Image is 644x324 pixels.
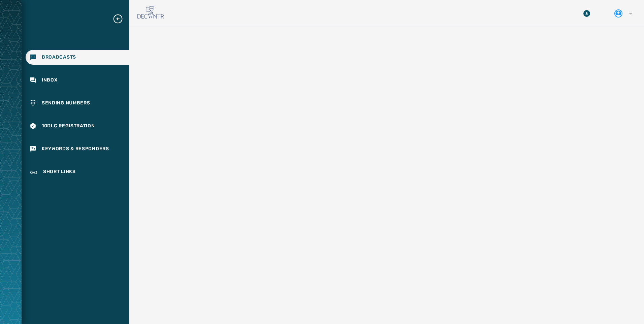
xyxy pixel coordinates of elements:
[42,123,95,129] span: 10DLC Registration
[26,164,129,181] a: Navigate to Short Links
[26,96,129,110] a: Navigate to Sending Numbers
[42,100,90,106] span: Sending Numbers
[112,13,129,24] button: Expand sub nav menu
[43,168,76,176] span: Short Links
[612,7,636,20] button: User settings
[26,141,129,156] a: Navigate to Keywords & Responders
[26,119,129,133] a: Navigate to 10DLC Registration
[26,73,129,88] a: Navigate to Inbox
[42,77,58,84] span: Inbox
[42,145,109,152] span: Keywords & Responders
[26,50,129,65] a: Navigate to Broadcasts
[42,54,76,61] span: Broadcasts
[581,7,593,20] button: Download Menu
